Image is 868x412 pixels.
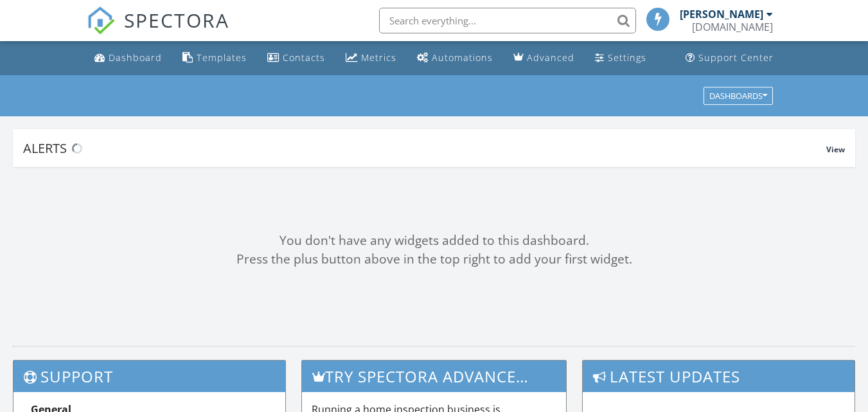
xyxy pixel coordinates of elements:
div: Advanced [527,51,574,64]
a: Advanced [508,46,580,70]
div: [PERSON_NAME] [680,8,763,21]
div: Settings [608,51,646,64]
div: You don't have any widgets added to this dashboard. [13,231,855,250]
div: Alerts [23,139,826,157]
div: Dashboards [709,91,767,100]
div: Dashboard [109,51,162,64]
span: View [826,144,845,155]
a: Settings [590,46,651,70]
a: Metrics [341,46,402,70]
div: Press the plus button above in the top right to add your first widget. [13,250,855,269]
div: Metrics [361,51,396,64]
div: Automations [432,51,493,64]
a: Templates [177,46,252,70]
h3: Try spectora advanced [DATE] [302,361,566,392]
h3: Support [13,361,285,392]
div: Templates [197,51,247,64]
a: SPECTORA [87,17,229,44]
input: Search everything... [379,8,636,33]
img: The Best Home Inspection Software - Spectora [87,6,115,35]
a: Support Center [680,46,779,70]
div: mypropertysnagging.com [692,21,773,33]
div: Contacts [283,51,325,64]
h3: Latest Updates [583,361,855,392]
span: SPECTORA [124,6,229,33]
a: Automations (Basic) [412,46,498,70]
a: Contacts [262,46,330,70]
div: Support Center [698,51,774,64]
a: Dashboard [89,46,167,70]
button: Dashboards [704,87,773,105]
